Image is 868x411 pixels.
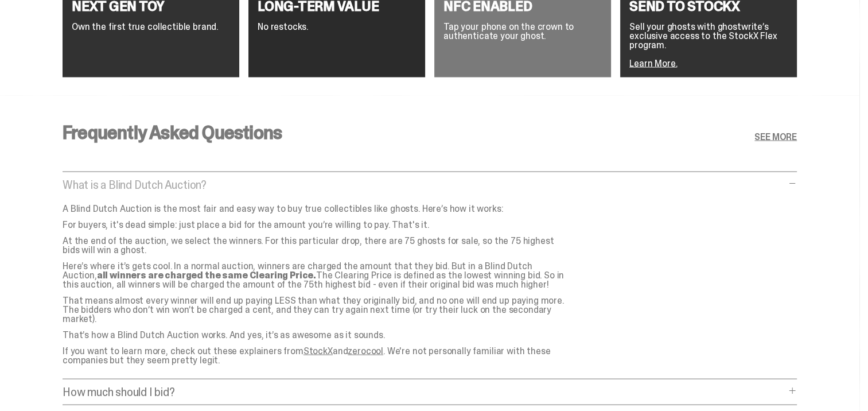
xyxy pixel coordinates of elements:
a: SEE MORE [754,133,797,142]
p: Here’s where it’s gets cool. In a normal auction, winners are charged the amount that they bid. B... [63,262,567,289]
p: For buyers, it's dead simple: just place a bid for the amount you’re willing to pay. That's it. [63,220,567,230]
h3: Frequently Asked Questions [63,123,282,142]
p: Own the first true collectible brand. [72,22,230,32]
p: How much should I bid? [63,386,785,398]
a: StockX [303,345,333,357]
p: That means almost every winner will end up paying LESS than what they originally bid, and no one ... [63,296,567,324]
strong: all winners are charged the same Clearing Price. [97,269,316,281]
p: That’s how a Blind Dutch Auction works. And yes, it’s as awesome as it sounds. [63,331,567,340]
p: Sell your ghosts with ghostwrite’s exclusive access to the StockX Flex program. [629,22,788,50]
a: zerocool [348,345,383,357]
p: Tap your phone on the crown to authenticate your ghost. [443,22,602,41]
a: Learn More. [629,57,677,69]
p: What is a Blind Dutch Auction? [63,179,785,191]
p: At the end of the auction, we select the winners. For this particular drop, there are 75 ghosts f... [63,236,567,255]
p: A Blind Dutch Auction is the most fair and easy way to buy true collectibles like ghosts. Here’s ... [63,204,567,214]
p: If you want to learn more, check out these explainers from and . We're not personally familiar wi... [63,347,567,365]
p: No restocks. [258,22,416,32]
